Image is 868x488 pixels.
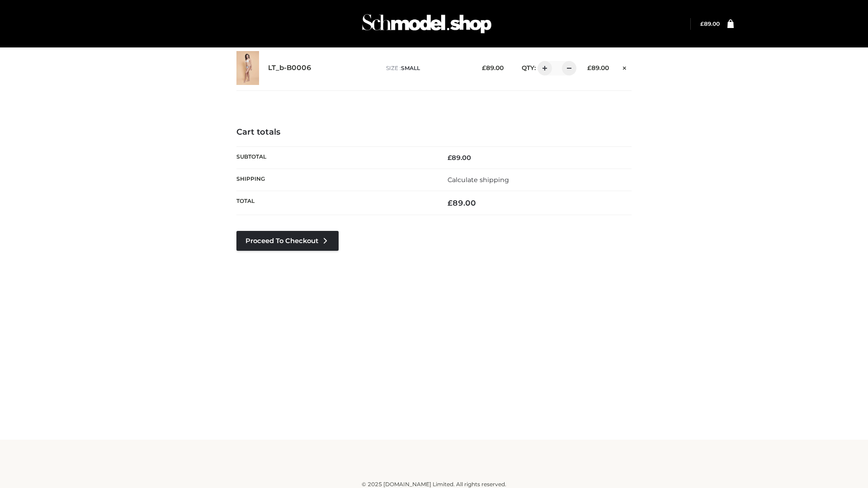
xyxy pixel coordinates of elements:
span: £ [587,64,591,71]
span: £ [448,154,452,162]
span: £ [700,20,704,27]
span: £ [482,64,486,71]
img: Schmodel Admin 964 [359,6,495,42]
th: Total [236,191,434,215]
div: QTY: [513,61,573,75]
th: Shipping [236,169,434,191]
a: Remove this item [618,61,632,73]
th: Subtotal [236,146,434,169]
bdi: 89.00 [587,64,609,71]
a: LT_b-B0006 [268,64,311,72]
a: Proceed to Checkout [236,231,339,251]
img: LT_b-B0006 - SMALL [236,51,259,85]
bdi: 89.00 [482,64,504,71]
a: Calculate shipping [448,176,509,184]
bdi: 89.00 [448,198,476,207]
bdi: 89.00 [700,20,720,27]
p: size : [386,64,468,72]
span: £ [448,198,453,207]
span: SMALL [401,65,420,71]
h4: Cart totals [236,127,632,137]
a: £89.00 [700,20,720,27]
bdi: 89.00 [448,154,471,162]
